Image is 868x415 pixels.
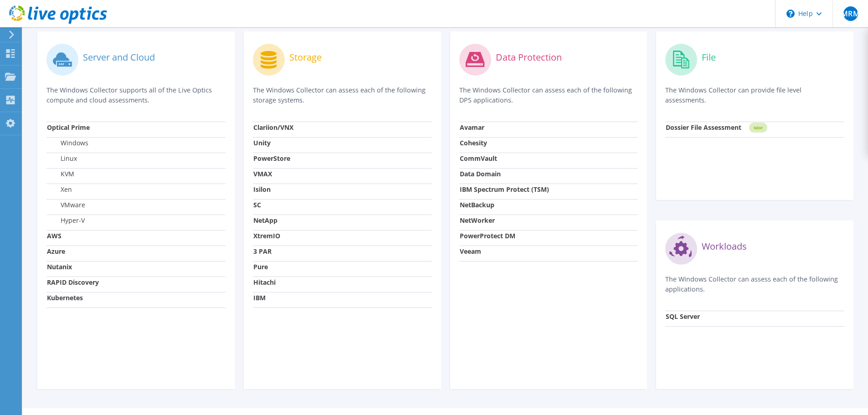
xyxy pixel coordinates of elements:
[460,200,494,209] strong: NetBackup
[47,138,88,148] label: Windows
[253,293,266,302] strong: IBM
[253,85,432,105] p: The Windows Collector can assess each of the following storage systems.
[47,247,65,256] strong: Azure
[460,185,549,194] strong: IBM Spectrum Protect (TSM)
[47,293,83,302] strong: Kubernetes
[253,138,271,147] strong: Unity
[47,169,74,179] label: KVM
[47,278,99,287] strong: RAPID Discovery
[83,53,155,62] label: Server and Cloud
[666,123,741,132] strong: Dossier File Assessment
[253,123,293,132] strong: Clariion/VNX
[496,53,562,62] label: Data Protection
[665,85,844,105] p: The Windows Collector can provide file level assessments.
[460,169,501,178] strong: Data Domain
[460,216,495,225] strong: NetWorker
[702,242,747,251] label: Workloads
[460,154,497,163] strong: CommVault
[666,312,700,321] strong: SQL Server
[47,154,77,163] label: Linux
[843,6,858,21] span: MRM
[253,231,280,240] strong: XtremIO
[665,274,844,294] p: The Windows Collector can assess each of the following applications.
[289,53,322,62] label: Storage
[460,231,515,240] strong: PowerProtect DM
[47,262,72,271] strong: Nutanix
[460,247,481,256] strong: Veeam
[253,154,290,163] strong: PowerStore
[47,185,72,194] label: Xen
[754,125,763,130] tspan: NEW!
[253,247,272,256] strong: 3 PAR
[459,85,638,105] p: The Windows Collector can assess each of the following DPS applications.
[47,231,62,240] strong: AWS
[460,138,487,147] strong: Cohesity
[702,53,716,62] label: File
[47,200,85,210] label: VMware
[253,185,271,194] strong: Isilon
[253,169,272,178] strong: VMAX
[47,123,90,132] strong: Optical Prime
[460,123,484,132] strong: Avamar
[46,85,226,105] p: The Windows Collector supports all of the Live Optics compute and cloud assessments.
[786,10,795,18] svg: \n
[47,216,85,225] label: Hyper-V
[253,200,261,209] strong: SC
[253,216,277,225] strong: NetApp
[253,262,268,271] strong: Pure
[253,278,276,287] strong: Hitachi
